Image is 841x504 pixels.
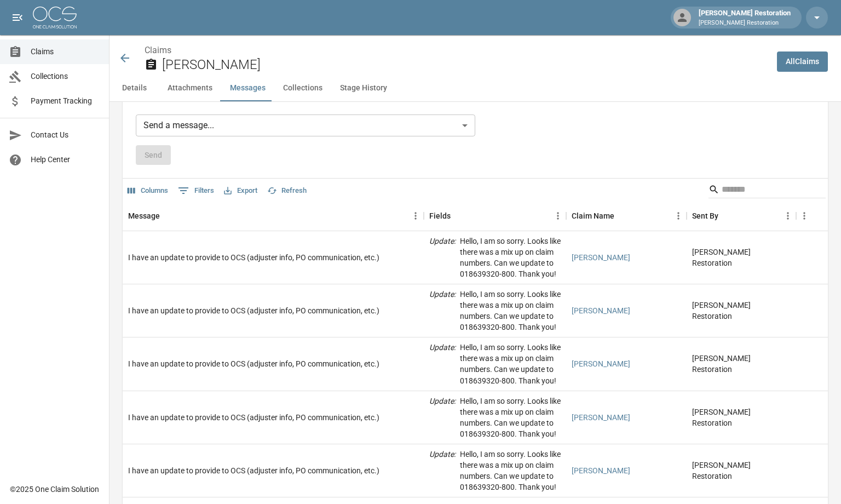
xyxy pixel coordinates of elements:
[31,154,100,165] span: Help Center
[694,8,795,27] div: [PERSON_NAME] Restoration
[136,114,475,136] div: Send a message...
[550,208,566,224] button: Menu
[614,208,630,224] button: Sort
[221,75,274,101] button: Messages
[33,7,77,28] img: ocs-logo-white-transparent.png
[572,358,630,369] a: [PERSON_NAME]
[128,305,379,316] div: I have an update to provide to OCS (adjuster info, PO communication, etc.)
[429,236,456,279] p: Update :
[460,342,561,386] p: Hello, I am so sorry. Looks like there was a mix up on claim numbers. Can we update to 018639320-...
[31,71,100,82] span: Collections
[692,247,791,268] div: Bingham Restoration
[718,208,734,224] button: Sort
[572,201,614,231] div: Claim Name
[31,46,100,58] span: Claims
[692,460,791,482] div: Bingham Restoration
[572,412,630,423] a: [PERSON_NAME]
[451,208,466,224] button: Sort
[780,208,796,224] button: Menu
[692,353,791,375] div: Bingham Restoration
[274,75,331,101] button: Collections
[125,182,171,199] button: Select columns
[128,465,379,476] div: I have an update to provide to OCS (adjuster info, PO communication, etc.)
[429,396,456,439] p: Update :
[145,45,171,55] a: Claims
[159,75,221,101] button: Attachments
[429,342,456,386] p: Update :
[572,465,630,476] a: [PERSON_NAME]
[572,252,630,263] a: [PERSON_NAME]
[687,201,796,231] div: Sent By
[160,208,175,224] button: Sort
[460,449,561,492] p: Hello, I am so sorry. Looks like there was a mix up on claim numbers. Can we update to 018639320-...
[429,289,456,333] p: Update :
[424,201,566,231] div: Fields
[429,201,451,231] div: Fields
[31,129,100,141] span: Contact Us
[128,412,379,423] div: I have an update to provide to OCS (adjuster info, PO communication, etc.)
[572,305,630,316] a: [PERSON_NAME]
[777,51,828,72] a: AllClaims
[110,75,159,101] button: Details
[460,289,561,333] p: Hello, I am so sorry. Looks like there was a mix up on claim numbers. Can we update to 018639320-...
[429,449,456,492] p: Update :
[692,300,791,322] div: Bingham Restoration
[699,19,791,28] p: [PERSON_NAME] Restoration
[7,7,28,28] button: open drawer
[331,75,396,101] button: Stage History
[175,182,217,199] button: Show filters
[670,208,687,224] button: Menu
[264,182,309,199] button: Refresh
[407,208,424,224] button: Menu
[460,236,561,279] p: Hello, I am so sorry. Looks like there was a mix up on claim numbers. Can we update to 018639320-...
[128,358,379,369] div: I have an update to provide to OCS (adjuster info, PO communication, etc.)
[221,182,260,199] button: Export
[128,252,379,263] div: I have an update to provide to OCS (adjuster info, PO communication, etc.)
[123,201,424,231] div: Message
[110,75,841,101] div: anchor tabs
[692,201,718,231] div: Sent By
[145,44,768,57] nav: breadcrumb
[10,484,99,495] div: © 2025 One Claim Solution
[692,406,791,428] div: Bingham Restoration
[708,181,826,201] div: Search
[566,201,687,231] div: Claim Name
[128,201,160,231] div: Message
[31,95,100,107] span: Payment Tracking
[460,396,561,439] p: Hello, I am so sorry. Looks like there was a mix up on claim numbers. Can we update to 018639320-...
[162,57,768,73] h2: [PERSON_NAME]
[796,208,813,224] button: Menu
